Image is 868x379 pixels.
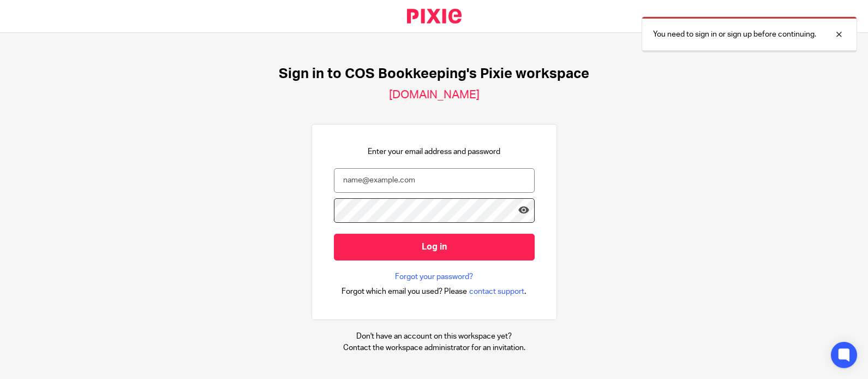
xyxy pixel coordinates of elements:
h1: Sign in to COS Bookkeeping's Pixie workspace [279,66,589,82]
p: Don't have an account on this workspace yet? [343,331,525,342]
input: name@example.com [334,168,535,193]
p: Enter your email address and password [368,146,500,157]
a: Forgot your password? [395,271,473,282]
input: Log in [334,234,535,260]
span: Forgot which email you used? Please [342,286,467,297]
p: You need to sign in or sign up before continuing. [653,29,816,40]
div: . [342,285,526,298]
p: Contact the workspace administrator for an invitation. [343,342,525,353]
span: contact support [469,286,524,297]
h2: [DOMAIN_NAME] [389,88,480,102]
